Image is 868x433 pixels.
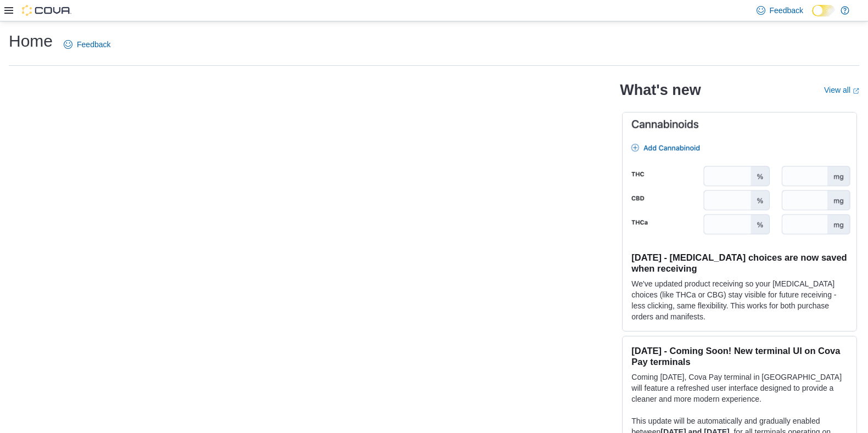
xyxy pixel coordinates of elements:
p: We've updated product receiving so your [MEDICAL_DATA] choices (like THCa or CBG) stay visible fo... [631,278,848,322]
h1: Home [9,30,53,52]
h3: [DATE] - [MEDICAL_DATA] choices are now saved when receiving [631,252,848,274]
a: View allExternal link [824,86,859,94]
svg: External link [853,88,859,94]
span: Feedback [77,39,110,50]
input: Dark Mode [812,5,835,16]
img: Cova [22,5,71,16]
span: Dark Mode [812,16,813,17]
p: Coming [DATE], Cova Pay terminal in [GEOGRAPHIC_DATA] will feature a refreshed user interface des... [631,372,848,404]
h2: What's new [620,81,701,99]
a: Feedback [59,33,115,55]
h3: [DATE] - Coming Soon! New terminal UI on Cova Pay terminals [631,345,848,367]
span: Feedback [770,5,803,16]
